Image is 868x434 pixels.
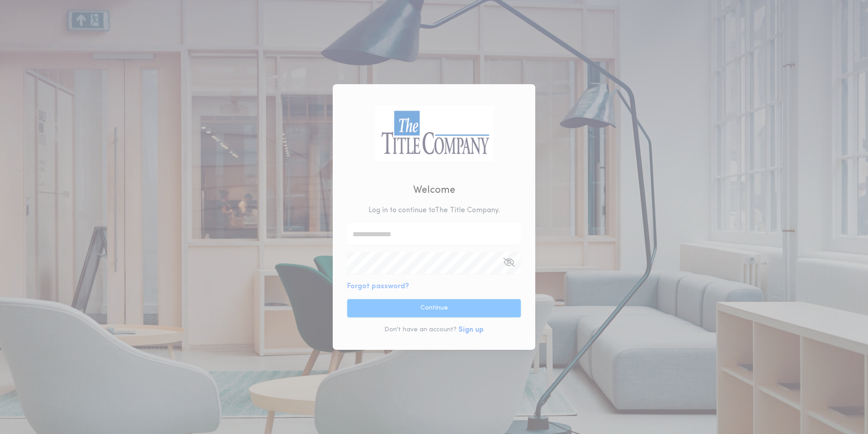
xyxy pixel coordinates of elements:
[347,299,521,317] button: Continue
[375,105,493,161] img: logo
[384,325,457,334] p: Don't have an account?
[458,324,484,335] button: Sign up
[347,281,409,292] button: Forgot password?
[413,183,455,198] h2: Welcome
[368,205,500,216] p: Log in to continue to The Title Company .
